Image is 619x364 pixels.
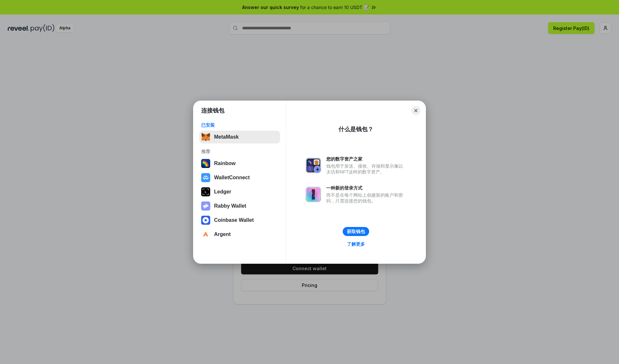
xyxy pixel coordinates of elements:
[214,217,254,223] div: Coinbase Wallet
[199,228,280,241] button: Argent
[214,231,231,237] div: Argent
[214,189,231,195] div: Ledger
[326,192,406,204] div: 而不是在每个网站上创建新的账户和密码，只需连接您的钱包。
[326,185,406,191] div: 一种新的登录方式
[306,187,321,202] img: svg+xml,%3Csvg%20xmlns%3D%22http%3A%2F%2Fwww.w3.org%2F2000%2Fsvg%22%20fill%3D%22none%22%20viewBox...
[201,122,278,128] div: 已安装
[214,203,246,209] div: Rabby Wallet
[326,156,406,162] div: 您的数字资产之家
[201,216,210,225] img: svg+xml,%3Csvg%20width%3D%2228%22%20height%3D%2228%22%20viewBox%3D%220%200%2028%2028%22%20fill%3D...
[201,202,210,211] img: svg+xml,%3Csvg%20xmlns%3D%22http%3A%2F%2Fwww.w3.org%2F2000%2Fsvg%22%20fill%3D%22none%22%20viewBox...
[306,158,321,173] img: svg+xml,%3Csvg%20xmlns%3D%22http%3A%2F%2Fwww.w3.org%2F2000%2Fsvg%22%20fill%3D%22none%22%20viewBox...
[411,106,420,115] button: Close
[214,175,250,181] div: WalletConnect
[201,230,210,239] img: svg+xml,%3Csvg%20width%3D%2228%22%20height%3D%2228%22%20viewBox%3D%220%200%2028%2028%22%20fill%3D...
[201,187,210,196] img: svg+xml,%3Csvg%20xmlns%3D%22http%3A%2F%2Fwww.w3.org%2F2000%2Fsvg%22%20width%3D%2228%22%20height%3...
[199,214,280,227] button: Coinbase Wallet
[326,163,406,175] div: 钱包用于发送、接收、存储和显示像以太坊和NFT这样的数字资产。
[347,229,365,234] div: 获取钱包
[339,125,373,133] div: 什么是钱包？
[343,240,369,248] a: 了解更多
[199,171,280,184] button: WalletConnect
[199,200,280,212] button: Rabby Wallet
[201,159,210,168] img: svg+xml,%3Csvg%20width%3D%22120%22%20height%3D%22120%22%20viewBox%3D%220%200%20120%20120%22%20fil...
[199,131,280,143] button: MetaMask
[347,241,365,247] div: 了解更多
[214,134,239,140] div: MetaMask
[199,185,280,198] button: Ledger
[214,161,236,166] div: Rainbow
[201,133,210,142] img: svg+xml,%3Csvg%20fill%3D%22none%22%20height%3D%2233%22%20viewBox%3D%220%200%2035%2033%22%20width%...
[201,107,224,114] h1: 连接钱包
[199,157,280,170] button: Rainbow
[343,227,369,236] button: 获取钱包
[201,149,278,154] div: 推荐
[201,173,210,182] img: svg+xml,%3Csvg%20width%3D%2228%22%20height%3D%2228%22%20viewBox%3D%220%200%2028%2028%22%20fill%3D...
